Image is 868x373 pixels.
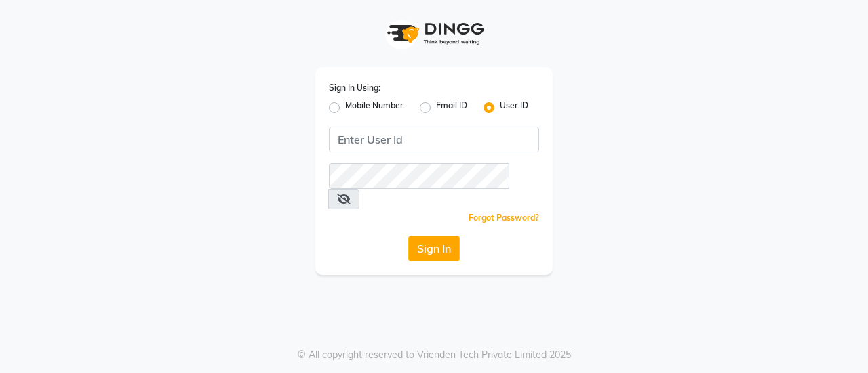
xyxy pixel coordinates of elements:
input: Username [329,163,509,189]
img: logo1.svg [380,14,488,53]
label: User ID [500,100,528,116]
label: Sign In Using: [329,82,380,94]
label: Email ID [436,100,467,116]
a: Forgot Password? [469,213,539,223]
label: Mobile Number [345,100,403,116]
input: Username [329,127,539,152]
button: Sign In [408,236,460,261]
